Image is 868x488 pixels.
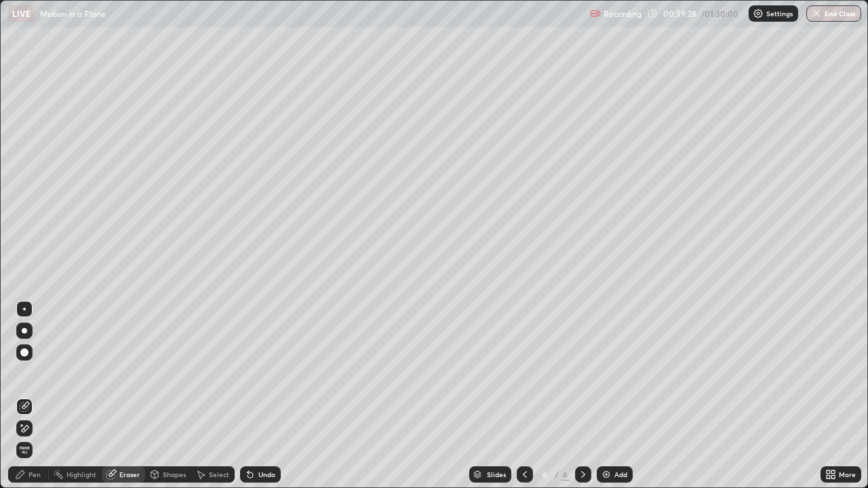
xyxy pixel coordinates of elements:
div: / [555,470,559,479]
div: Slides [487,471,506,478]
div: Eraser [119,471,140,478]
div: 6 [561,468,570,481]
p: Recording [604,9,642,19]
div: Select [209,471,229,478]
img: recording.375f2c34.svg [590,8,601,19]
div: 6 [538,470,552,479]
div: Add [614,471,627,478]
div: More [839,471,856,478]
img: add-slide-button [601,469,612,480]
p: Settings [766,10,793,17]
img: end-class-cross [811,8,822,19]
span: Erase all [17,446,32,454]
div: Pen [28,471,41,478]
div: Highlight [66,471,96,478]
p: LIVE [12,8,31,19]
p: Motion in a Plane [40,8,106,19]
div: Shapes [163,471,186,478]
div: Undo [258,471,275,478]
button: End Class [806,5,861,22]
img: class-settings-icons [753,8,764,19]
